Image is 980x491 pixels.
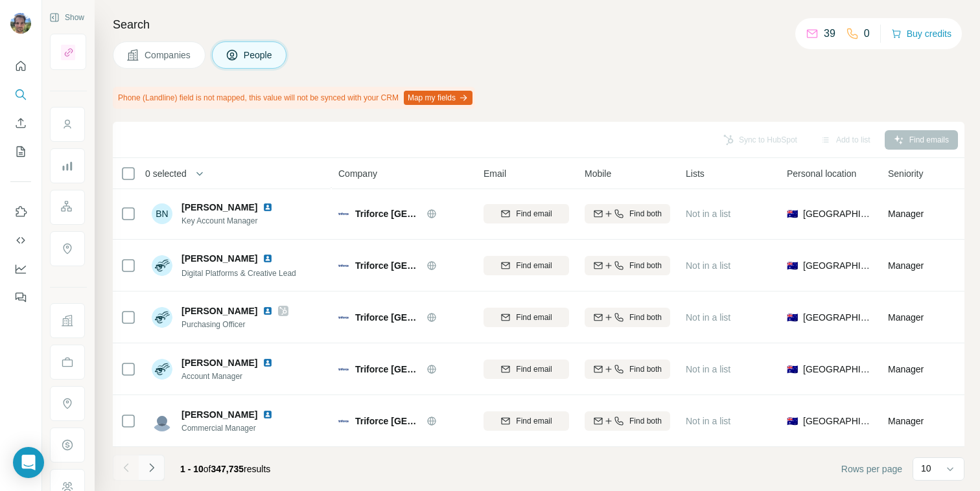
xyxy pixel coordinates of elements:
[10,13,31,34] img: Avatar
[181,408,257,421] span: [PERSON_NAME]
[888,209,924,219] span: Manager
[181,304,257,317] span: [PERSON_NAME]
[921,462,931,475] p: 10
[787,363,798,376] span: 🇦🇺
[585,360,670,379] button: Find both
[204,464,211,474] span: of
[355,207,420,220] span: Triforce [GEOGRAPHIC_DATA]
[262,202,273,212] img: LinkedIn logo
[864,26,870,41] p: 0
[787,415,798,428] span: 🇦🇺
[355,363,420,376] span: Triforce [GEOGRAPHIC_DATA]
[891,25,951,43] button: Buy credits
[338,260,349,271] img: Logo of Triforce Australia
[484,204,569,223] button: Find email
[888,312,924,323] span: Manager
[10,140,31,163] button: My lists
[516,208,552,220] span: Find email
[181,201,257,214] span: [PERSON_NAME]
[10,200,31,223] button: Use Surfe on LinkedIn
[10,286,31,309] button: Feedback
[516,363,552,375] span: Find email
[262,253,273,264] img: LinkedIn logo
[803,415,872,428] span: [GEOGRAPHIC_DATA]
[262,306,273,316] img: LinkedIn logo
[262,409,273,420] img: LinkedIn logo
[180,464,270,474] span: results
[787,311,798,324] span: 🇦🇺
[211,464,244,474] span: 347,735
[484,167,506,180] span: Email
[516,312,552,323] span: Find email
[629,208,662,220] span: Find both
[686,167,705,180] span: Lists
[686,364,730,374] span: Not in a list
[404,91,472,105] button: Map my fields
[10,54,31,78] button: Quick start
[152,359,172,380] img: Avatar
[338,312,349,323] img: Logo of Triforce Australia
[629,260,662,271] span: Find both
[484,256,569,275] button: Find email
[787,207,798,220] span: 🇦🇺
[888,416,924,426] span: Manager
[113,16,964,34] h4: Search
[338,167,377,180] span: Company
[181,269,296,278] span: Digital Platforms & Creative Lead
[152,307,172,328] img: Avatar
[686,209,730,219] span: Not in a list
[10,229,31,252] button: Use Surfe API
[484,308,569,327] button: Find email
[145,49,192,62] span: Companies
[180,464,204,474] span: 1 - 10
[355,311,420,324] span: Triforce [GEOGRAPHIC_DATA]
[803,259,872,272] span: [GEOGRAPHIC_DATA]
[686,312,730,323] span: Not in a list
[181,319,288,330] span: Purchasing Officer
[152,411,172,431] img: Avatar
[824,26,835,41] p: 39
[803,207,872,220] span: [GEOGRAPHIC_DATA]
[139,455,165,481] button: Navigate to next page
[484,360,569,379] button: Find email
[585,411,670,431] button: Find both
[787,259,798,272] span: 🇦🇺
[152,255,172,276] img: Avatar
[113,87,475,109] div: Phone (Landline) field is not mapped, this value will not be synced with your CRM
[181,422,288,434] span: Commercial Manager
[484,411,569,431] button: Find email
[338,416,349,426] img: Logo of Triforce Australia
[629,363,662,375] span: Find both
[888,260,924,271] span: Manager
[585,308,670,327] button: Find both
[152,203,172,224] div: BN
[585,204,670,223] button: Find both
[244,49,274,62] span: People
[585,256,670,275] button: Find both
[355,415,420,428] span: Triforce [GEOGRAPHIC_DATA]
[888,167,923,180] span: Seniority
[145,167,187,180] span: 0 selected
[355,259,420,272] span: Triforce [GEOGRAPHIC_DATA]
[181,252,257,265] span: [PERSON_NAME]
[181,371,288,382] span: Account Manager
[10,83,31,106] button: Search
[629,312,662,323] span: Find both
[787,167,856,180] span: Personal location
[888,364,924,374] span: Manager
[181,215,288,227] span: Key Account Manager
[181,356,257,369] span: [PERSON_NAME]
[803,363,872,376] span: [GEOGRAPHIC_DATA]
[686,416,730,426] span: Not in a list
[338,209,349,219] img: Logo of Triforce Australia
[13,447,44,478] div: Open Intercom Messenger
[516,415,552,427] span: Find email
[516,260,552,271] span: Find email
[585,167,611,180] span: Mobile
[629,415,662,427] span: Find both
[338,364,349,374] img: Logo of Triforce Australia
[841,462,902,475] span: Rows per page
[686,260,730,271] span: Not in a list
[10,257,31,280] button: Dashboard
[10,111,31,135] button: Enrich CSV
